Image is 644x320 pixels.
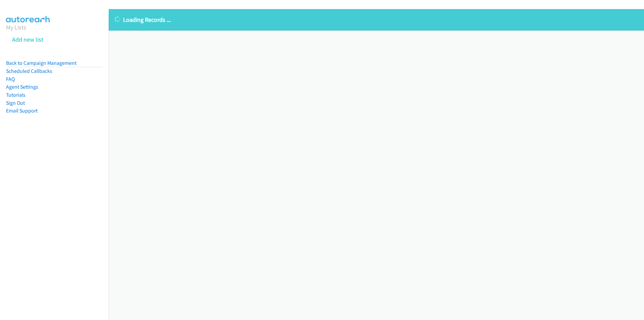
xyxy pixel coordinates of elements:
a: FAQ [6,76,15,82]
a: Sign Out [6,100,25,106]
a: My Lists [6,24,26,31]
a: Tutorials [6,92,25,98]
p: Loading Records ... [115,15,638,24]
a: Scheduled Callbacks [6,68,52,74]
a: Back to Campaign Management [6,60,76,66]
a: Email Support [6,107,38,114]
a: Agent Settings [6,84,38,90]
a: Add new list [12,36,43,43]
